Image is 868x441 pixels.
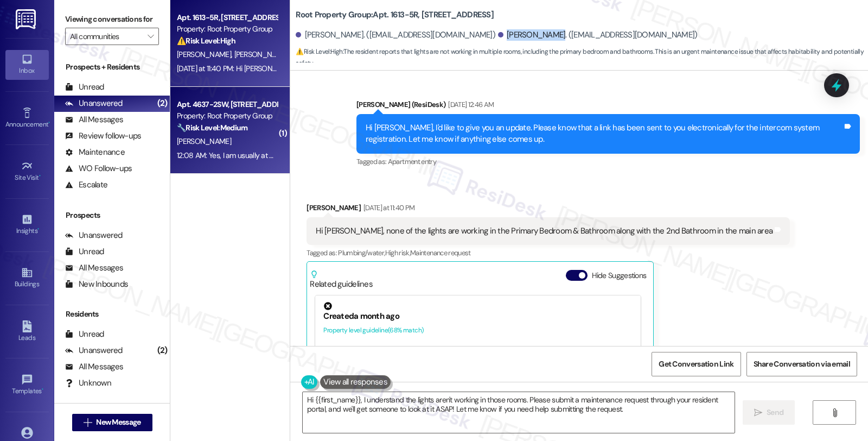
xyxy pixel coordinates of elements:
span: • [48,119,50,127]
div: Hi [PERSON_NAME], none of the lights are working in the Primary Bedroom & Bathroom along with the... [316,225,773,237]
img: ResiDesk Logo [16,9,38,29]
a: Site Visit • [5,157,49,186]
strong: ⚠️ Risk Level: High [296,47,342,56]
i:  [148,32,154,41]
div: New Inbounds [65,279,128,290]
div: All Messages [65,361,123,373]
div: Property: Root Property Group [177,110,277,122]
a: Buildings [5,263,49,293]
div: All Messages [65,262,123,274]
div: Maintenance [65,147,125,158]
button: New Message [72,414,152,431]
span: Apartment entry [388,157,436,166]
div: (2) [155,95,170,112]
span: : The resident reports that lights are not working in multiple rooms, including the primary bedro... [296,46,868,70]
div: Unanswered [65,345,123,356]
span: [PERSON_NAME] [177,136,231,146]
span: Maintenance request [410,248,471,257]
span: [PERSON_NAME] [177,49,234,59]
span: Share Conversation via email [754,358,850,370]
div: Unanswered [65,230,123,241]
div: All Messages [65,114,123,125]
span: Get Conversation Link [659,358,733,370]
div: [PERSON_NAME]. ([EMAIL_ADDRESS][DOMAIN_NAME]) [296,29,495,41]
div: [DATE] 12:46 AM [445,99,494,110]
input: All communities [70,28,142,45]
div: Unread [65,246,104,257]
span: • [42,386,43,393]
a: Leads [5,317,49,346]
span: Send [767,407,783,418]
strong: 🔧 Risk Level: Medium [177,123,247,133]
textarea: Hi {{first_name}}, I understand the lights aren't working in those rooms. Please submit a mainten... [303,392,735,433]
label: Hide Suggestions [592,270,647,281]
div: Unread [65,81,104,93]
div: [PERSON_NAME] (ResiDesk) [356,99,860,114]
div: [DATE] at 11:40 PM: Hi [PERSON_NAME], none of the lights are working in the Primary Bedroom & Bat... [177,64,653,73]
div: Residents [54,308,170,320]
div: (2) [155,342,170,359]
div: [DATE] at 11:40 PM [361,202,414,213]
a: Insights • [5,210,49,240]
div: Related guidelines [310,270,373,290]
div: Unread [65,329,104,340]
div: WO Follow-ups [65,163,132,174]
label: Viewing conversations for [65,11,159,28]
div: Unanswered [65,98,123,109]
b: Root Property Group: Apt. 1613-5R, [STREET_ADDRESS] [296,9,494,21]
div: Tagged as: [356,154,860,169]
div: 12:08 AM: Yes, I am usually at work by 9 am and I am due to move in [DATE]. [177,150,413,160]
div: Escalate [65,179,107,191]
i:  [84,418,92,427]
div: [PERSON_NAME]. ([EMAIL_ADDRESS][DOMAIN_NAME]) [498,29,698,41]
i:  [754,408,762,417]
div: Review follow-ups [65,130,141,142]
div: Unknown [65,377,111,389]
div: Apt. 4637-2SW, [STREET_ADDRESS] [177,99,277,110]
span: Plumbing/water , [338,248,385,257]
strong: ⚠️ Risk Level: High [177,36,235,46]
a: Templates • [5,370,49,400]
span: High risk , [385,248,411,257]
button: Share Conversation via email [746,352,857,376]
div: Property: Root Property Group [177,23,277,35]
button: Get Conversation Link [652,352,741,376]
div: Apt. 1613-5R, [STREET_ADDRESS] [177,12,277,23]
div: Prospects + Residents [54,61,170,73]
div: Created a month ago [323,311,633,322]
div: Tagged as: [307,245,790,261]
span: • [37,225,39,233]
div: Hi [PERSON_NAME], I'd like to give you an update. Please know that a link has been sent to you el... [366,122,843,146]
i:  [831,408,839,417]
div: [PERSON_NAME] [307,202,790,217]
div: Prospects [54,210,170,221]
div: Property level guideline ( 68 % match) [323,325,633,336]
a: Inbox [5,50,49,79]
span: New Message [96,417,141,428]
span: [PERSON_NAME] [234,49,289,59]
button: Send [743,400,795,425]
span: • [39,172,41,180]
